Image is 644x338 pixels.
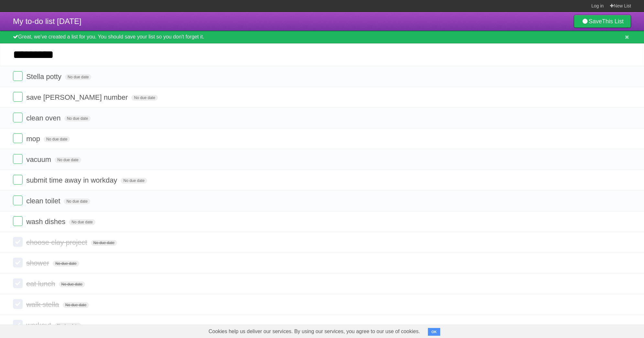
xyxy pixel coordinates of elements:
[53,261,79,266] span: No due date
[26,176,119,184] span: submit time away in workday
[13,71,23,81] label: Done
[26,280,57,288] span: eat lunch
[63,302,89,308] span: No due date
[202,325,427,338] span: Cookies help us deliver our services. By using our services, you agree to our use of cookies.
[69,219,95,225] span: No due date
[13,133,23,143] label: Done
[13,113,23,122] label: Done
[55,323,81,329] span: No due date
[13,258,23,267] label: Done
[13,175,23,185] label: Done
[428,328,441,336] button: OK
[65,74,91,80] span: No due date
[26,93,129,101] span: save [PERSON_NAME] number
[13,320,23,330] label: Done
[13,299,23,309] label: Done
[26,238,89,246] span: choose clay project
[13,237,23,247] label: Done
[121,178,147,184] span: No due date
[13,92,23,102] label: Done
[26,321,53,329] span: workout
[13,196,23,205] label: Done
[26,218,67,226] span: wash dishes
[26,135,42,143] span: mop
[26,259,51,267] span: shower
[26,300,60,309] span: walk stella
[13,154,23,164] label: Done
[13,216,23,226] label: Done
[131,95,158,101] span: No due date
[44,136,70,142] span: No due date
[91,240,117,246] span: No due date
[55,157,81,163] span: No due date
[26,73,63,81] span: Stella potty
[64,116,91,121] span: No due date
[13,278,23,288] label: Done
[26,155,53,163] span: vacuum
[574,15,631,28] a: SaveThis List
[602,18,624,25] b: This List
[59,281,85,287] span: No due date
[13,17,82,26] span: My to-do list [DATE]
[26,197,62,205] span: clean toilet
[26,114,62,122] span: clean oven
[64,198,90,204] span: No due date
